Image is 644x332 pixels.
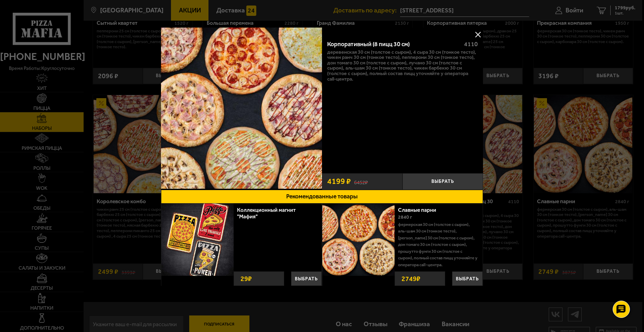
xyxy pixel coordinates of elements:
button: Выбрать [291,271,322,286]
span: 4110 [464,41,478,48]
span: 2840 г [398,214,412,220]
p: Фермерская 30 см (толстое с сыром), Аль-Шам 30 см (тонкое тесто), [PERSON_NAME] 30 см (толстое с ... [398,221,477,268]
a: Корпоративный (8 пицц 30 см) [161,28,322,190]
a: Коллекционный магнит "Мафия" [237,207,296,220]
strong: 29 ₽ [239,272,254,286]
button: Выбрать [402,173,483,190]
div: Корпоративный (8 пицц 30 см) [327,41,459,48]
button: Выбрать [452,271,483,286]
s: 6452 ₽ [354,178,368,185]
p: Деревенская 30 см (толстое с сыром), 4 сыра 30 см (тонкое тесто), Чикен Ранч 30 см (тонкое тесто)... [327,50,478,82]
img: Корпоративный (8 пицц 30 см) [161,28,322,189]
a: Славные парни [398,207,443,213]
strong: 2749 ₽ [400,272,422,286]
button: Рекомендованные товары [161,190,483,204]
span: 4199 ₽ [327,177,351,185]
